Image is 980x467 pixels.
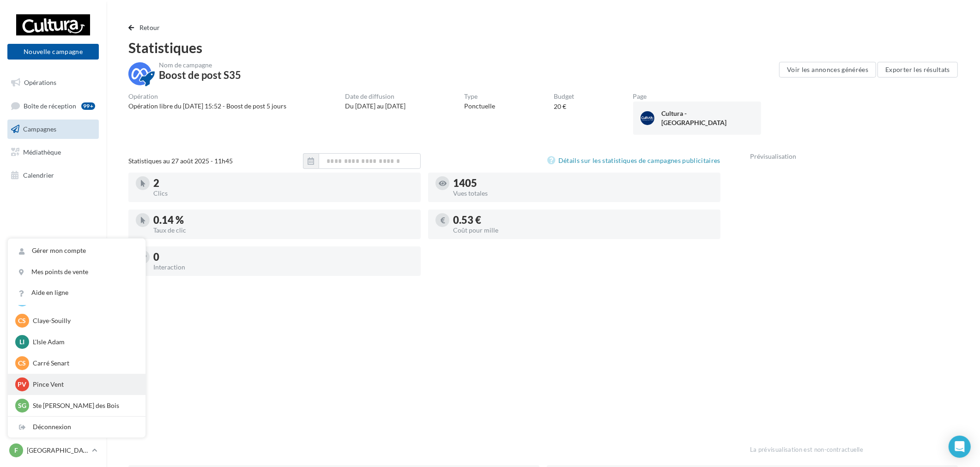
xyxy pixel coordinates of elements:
span: LI [20,337,25,347]
div: 20 € [554,102,566,111]
span: F [14,446,18,455]
div: Open Intercom Messenger [949,436,971,458]
div: Coût pour mille [453,227,713,233]
a: Calendrier [6,166,101,185]
span: Boîte de réception [24,102,76,109]
a: Mes points de vente [8,262,145,282]
p: Pince Vent [33,380,134,389]
p: Ste [PERSON_NAME] des Bois [33,401,134,410]
div: Vues totales [453,190,713,197]
button: Nouvelle campagne [7,44,99,60]
div: 0.53 € [453,215,713,225]
a: Gérer mon compte [8,240,145,261]
div: Interaction [153,264,413,270]
span: CS [18,316,26,325]
p: Carré Senart [33,359,134,368]
div: 1405 [453,178,713,188]
span: Médiathèque [23,148,61,156]
div: Opération libre du [DATE] 15:52 - Boost de post 5 jours [128,102,286,111]
a: F [GEOGRAPHIC_DATA] [7,442,99,459]
button: Voir les annonces générées [779,62,876,78]
span: CS [18,359,26,368]
div: Nom de campagne [159,62,241,68]
a: Campagnes [6,120,101,139]
div: 0 [153,252,413,262]
div: Prévisualisation [750,153,958,160]
div: Cultura - [GEOGRAPHIC_DATA] [662,109,733,127]
a: Détails sur les statistiques de campagnes publicitaires [547,155,720,166]
p: L'Isle Adam [33,337,134,347]
div: Budget [554,93,574,100]
span: SG [18,401,26,410]
div: Date de diffusion [345,93,405,100]
div: Statistiques [128,41,958,54]
div: Opération [128,93,286,100]
div: 2 [153,178,413,188]
div: Clics [153,190,413,197]
a: Aide en ligne [8,282,145,303]
a: Médiathèque [6,143,101,162]
p: [GEOGRAPHIC_DATA] [27,446,88,455]
div: 99+ [81,102,95,110]
a: Cultura - [GEOGRAPHIC_DATA] [641,109,754,127]
div: Déconnexion [8,417,145,437]
div: Statistiques au 27 août 2025 - 11h45 [128,156,303,166]
button: Retour [128,22,164,33]
div: Type [464,93,495,100]
div: 0.14 % [153,215,413,225]
button: Exporter les résultats [877,62,958,78]
span: Calendrier [23,171,54,179]
div: Boost de post S35 [159,70,241,80]
span: PV [18,380,27,389]
span: Campagnes [23,125,56,133]
a: Opérations [6,73,101,92]
div: Taux de clic [153,227,413,233]
div: Ponctuelle [464,102,495,111]
div: Page [633,93,761,100]
div: Du [DATE] au [DATE] [345,102,405,111]
a: Boîte de réception99+ [6,96,101,116]
span: Opérations [24,78,56,86]
div: La prévisualisation est non-contractuelle [750,442,958,454]
span: Retour [139,24,160,31]
p: Claye-Souilly [33,316,134,325]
